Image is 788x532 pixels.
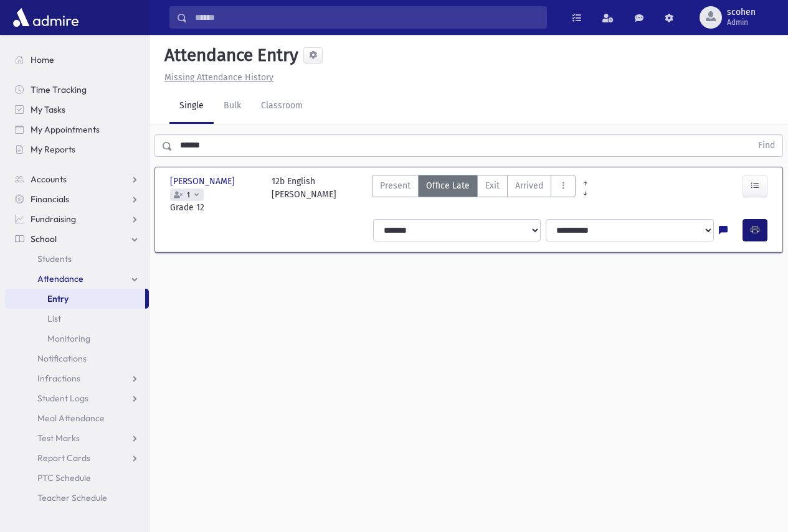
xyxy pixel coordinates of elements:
[31,174,67,185] span: Accounts
[5,100,149,119] a: My Tasks
[5,428,149,448] a: Test Marks
[5,209,149,229] a: Fundraising
[164,72,273,83] u: Missing Attendance History
[5,229,149,249] a: School
[5,50,149,70] a: Home
[5,309,149,329] a: List
[31,213,76,225] span: Fundraising
[5,189,149,209] a: Financials
[31,194,69,205] span: Financials
[5,468,149,488] a: PTC Schedule
[47,293,69,304] span: Entry
[159,45,298,66] h5: Attendance Entry
[47,333,90,344] span: Monitoring
[184,191,192,199] span: 1
[727,7,756,17] span: scohen
[159,72,273,83] a: Missing Attendance History
[5,249,149,269] a: Students
[5,119,149,139] a: My Appointments
[5,488,149,508] a: Teacher Schedule
[169,89,214,124] a: Single
[751,135,782,156] button: Find
[5,408,149,428] a: Meal Attendance
[251,89,313,124] a: Classroom
[37,353,87,364] span: Notifications
[5,169,149,189] a: Accounts
[37,452,90,464] span: Report Cards
[37,373,80,384] span: Infractions
[5,388,149,408] a: Student Logs
[485,179,500,192] span: Exit
[31,54,54,65] span: Home
[37,413,105,424] span: Meal Attendance
[37,273,83,284] span: Attendance
[188,6,546,29] input: Search
[5,289,145,309] a: Entry
[170,175,237,188] span: [PERSON_NAME]
[31,104,65,115] span: My Tasks
[272,175,336,214] div: 12b English [PERSON_NAME]
[37,492,107,503] span: Teacher Schedule
[214,89,251,124] a: Bulk
[5,448,149,468] a: Report Cards
[37,432,80,444] span: Test Marks
[5,139,149,159] a: My Reports
[426,179,470,192] span: Office Late
[170,201,259,214] span: Grade 12
[5,368,149,388] a: Infractions
[5,348,149,368] a: Notifications
[10,5,82,30] img: AdmirePro
[372,175,576,214] div: AttTypes
[31,84,87,95] span: Time Tracking
[5,80,149,100] a: Time Tracking
[515,179,543,192] span: Arrived
[5,329,149,348] a: Monitoring
[37,472,91,483] span: PTC Schedule
[380,179,411,192] span: Present
[5,269,149,289] a: Attendance
[37,393,88,404] span: Student Logs
[31,124,100,135] span: My Appointments
[31,144,75,155] span: My Reports
[727,17,756,27] span: Admin
[47,313,61,324] span: List
[31,233,57,245] span: School
[37,253,72,264] span: Students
